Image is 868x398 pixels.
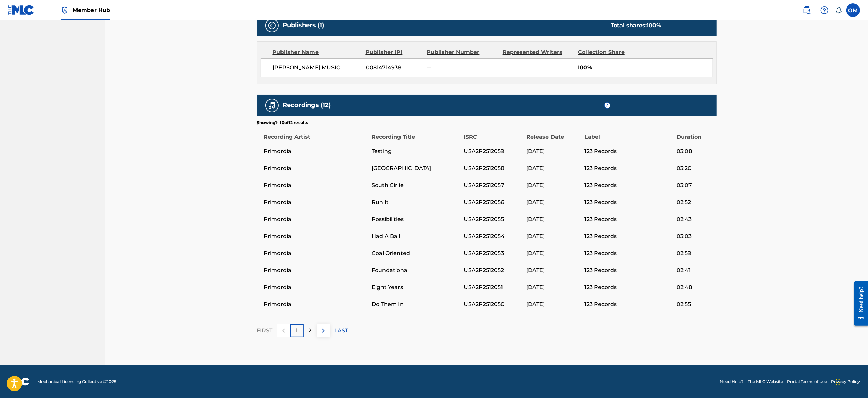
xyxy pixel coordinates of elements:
[372,266,460,275] span: Foundational
[464,181,523,189] span: USA2P2512057
[605,103,610,108] span: ?
[820,6,829,14] img: help
[526,164,581,172] span: [DATE]
[464,147,523,155] span: USA2P2512059
[803,6,811,14] img: search
[584,283,673,292] span: 123 Records
[584,126,673,141] div: Label
[584,232,673,241] span: 123 Records
[677,215,713,223] span: 02:43
[526,300,581,309] span: [DATE]
[8,378,29,386] img: logo
[264,181,369,189] span: Primordial
[846,3,860,17] div: User Menu
[319,327,327,335] img: right
[372,126,460,141] div: Recording Title
[584,215,673,223] span: 123 Records
[264,300,369,309] span: Primordial
[677,164,713,172] span: 03:20
[464,215,523,223] span: USA2P2512055
[296,327,298,335] p: 1
[366,64,422,72] span: 00814714938
[264,215,369,223] span: Primordial
[8,5,34,15] img: MLC Logo
[268,21,276,30] img: Publishers
[584,249,673,258] span: 123 Records
[584,147,673,155] span: 123 Records
[464,283,523,292] span: USA2P2512051
[61,6,69,14] img: Top Rightsholder
[526,283,581,292] span: [DATE]
[677,126,713,141] div: Duration
[257,327,273,335] p: FIRST
[464,300,523,309] span: USA2P2512050
[677,300,713,309] span: 02:55
[526,126,581,141] div: Release Date
[264,283,369,292] span: Primordial
[372,147,460,155] span: Testing
[584,300,673,309] span: 123 Records
[264,126,369,141] div: Recording Artist
[526,198,581,206] span: [DATE]
[283,101,331,109] h5: Recordings (12)
[677,147,713,155] span: 03:08
[372,300,460,309] span: Do Them In
[584,266,673,275] span: 123 Records
[578,64,713,72] span: 100%
[264,249,369,258] span: Primordial
[273,64,361,72] span: [PERSON_NAME] MUSIC
[257,120,308,126] p: Showing 1 - 10 of 12 results
[283,21,324,29] h5: Publishers (1)
[264,266,369,275] span: Primordial
[366,48,422,56] div: Publisher IPI
[836,372,840,393] div: Drag
[464,232,523,241] span: USA2P2512054
[526,266,581,275] span: [DATE]
[264,232,369,241] span: Primordial
[503,48,573,56] div: Represented Writers
[464,249,523,258] span: USA2P2512053
[372,181,460,189] span: South Girlie
[835,7,842,14] div: Notifications
[526,215,581,223] span: [DATE]
[464,126,523,141] div: ISRC
[849,279,868,328] iframe: Resource Center
[73,6,110,14] span: Member Hub
[526,181,581,189] span: [DATE]
[264,198,369,206] span: Primordial
[677,249,713,258] span: 02:59
[372,198,460,206] span: Run It
[464,164,523,172] span: USA2P2512058
[677,232,713,241] span: 03:03
[427,48,497,56] div: Publisher Number
[611,21,661,30] div: Total shares:
[578,48,644,56] div: Collection Share
[273,48,361,56] div: Publisher Name
[584,181,673,189] span: 123 Records
[526,147,581,155] span: [DATE]
[647,22,661,29] span: 100 %
[335,327,348,335] p: LAST
[677,283,713,292] span: 02:48
[464,198,523,206] span: USA2P2512056
[787,379,827,385] a: Portal Terms of Use
[677,181,713,189] span: 03:07
[264,164,369,172] span: Primordial
[372,283,460,292] span: Eight Years
[268,101,276,110] img: Recordings
[831,379,860,385] a: Privacy Policy
[720,379,744,385] a: Need Help?
[372,232,460,241] span: Had A Ball
[372,249,460,258] span: Goal Oriented
[818,3,831,17] div: Help
[834,365,868,398] iframe: Chat Widget
[464,266,523,275] span: USA2P2512052
[584,198,673,206] span: 123 Records
[309,327,312,335] p: 2
[372,164,460,172] span: [GEOGRAPHIC_DATA]
[677,198,713,206] span: 02:52
[677,266,713,275] span: 02:41
[526,232,581,241] span: [DATE]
